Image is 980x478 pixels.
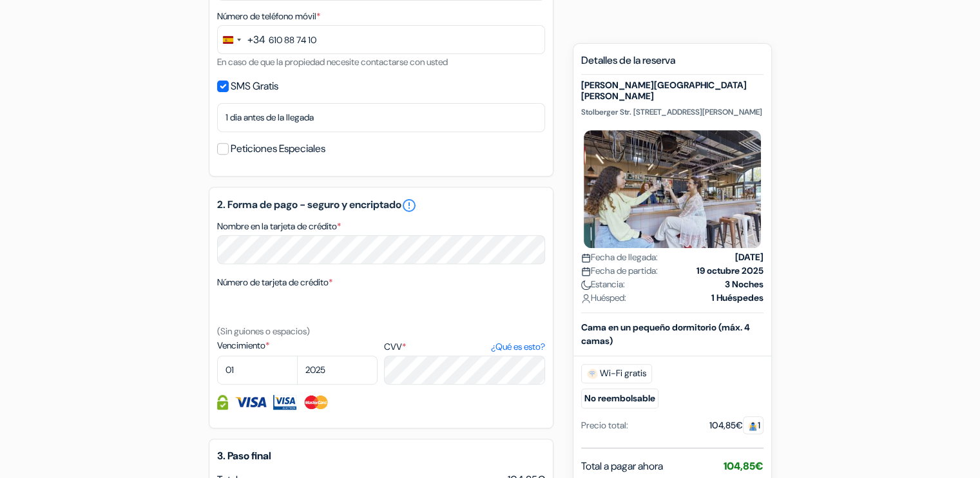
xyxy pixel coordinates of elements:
img: user_icon.svg [581,293,591,303]
h5: Detalles de la reserva [581,54,764,75]
span: Estancia: [581,277,625,291]
input: 612 34 56 78 [217,25,545,54]
span: 104,85€ [724,459,764,472]
strong: [DATE] [735,250,764,263]
p: Stolberger Str. [STREET_ADDRESS][PERSON_NAME] [581,106,764,117]
label: Nombre en la tarjeta de crédito [217,220,341,233]
label: CVV [384,340,544,354]
img: calendar.svg [581,266,591,276]
label: SMS Gratis [231,77,278,95]
small: No reembolsable [581,388,658,408]
a: error_outline [401,198,417,213]
h5: [PERSON_NAME][GEOGRAPHIC_DATA][PERSON_NAME] [581,80,764,102]
strong: 3 Noches [725,277,764,291]
button: Change country, selected Spain (+34) [218,26,265,53]
h5: 3. Paso final [217,450,545,462]
span: Fecha de llegada: [581,250,658,263]
label: Número de teléfono móvil [217,10,320,23]
strong: 19 octubre 2025 [697,263,764,277]
b: Cama en un pequeño dormitorio (máx. 4 camas) [581,321,750,346]
span: Total a pagar ahora [581,458,663,473]
h5: 2. Forma de pago - seguro y encriptado [217,198,545,213]
div: +34 [247,32,265,48]
span: Fecha de partida: [581,263,658,277]
img: guest.svg [748,421,758,430]
label: Vencimiento [217,339,378,352]
img: moon.svg [581,280,591,289]
img: calendar.svg [581,253,591,262]
span: Huésped: [581,291,626,304]
div: 104,85€ [709,418,764,432]
small: (Sin guiones o espacios) [217,325,310,337]
span: Wi-Fi gratis [581,363,652,383]
div: Precio total: [581,418,628,432]
span: 1 [743,416,764,434]
img: Master Card [303,395,329,410]
img: Visa Electron [273,395,296,410]
label: Peticiones Especiales [231,140,325,158]
small: En caso de que la propiedad necesite contactarse con usted [217,56,448,68]
label: Número de tarjeta de crédito [217,276,332,289]
img: free_wifi.svg [587,368,597,378]
a: ¿Qué es esto? [490,340,544,354]
img: Visa [235,395,267,410]
img: Información de la Tarjeta de crédito totalmente protegida y encriptada [217,395,228,410]
strong: 1 Huéspedes [711,291,764,304]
